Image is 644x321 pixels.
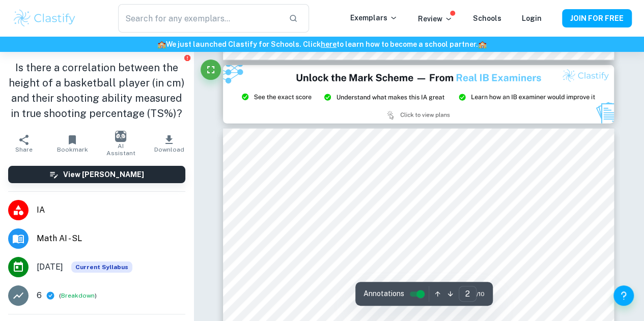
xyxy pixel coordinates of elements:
button: Bookmark [48,129,97,158]
span: Math AI - SL [37,232,185,245]
p: 6 [37,289,42,302]
a: Schools [473,14,501,22]
span: 🏫 [157,40,166,48]
span: ( ) [59,291,97,301]
img: AI Assistant [115,131,126,142]
img: Clastify logo [12,8,77,28]
span: Share [15,146,33,153]
button: Fullscreen [201,60,221,80]
button: AI Assistant [97,129,145,158]
h1: Is there a correlation between the height of a basketball player (in cm) and their shooting abili... [8,60,185,121]
span: Current Syllabus [71,261,132,273]
span: AI Assistant [103,142,139,157]
button: Breakdown [61,291,95,300]
span: Bookmark [57,146,88,153]
p: Exemplars [350,12,398,23]
input: Search for any exemplars... [118,4,281,33]
button: JOIN FOR FREE [562,9,632,27]
span: IA [37,204,185,216]
div: This exemplar is based on the current syllabus. Feel free to refer to it for inspiration/ideas wh... [71,261,132,273]
img: Ad [223,65,614,124]
span: [DATE] [37,261,63,273]
button: View [PERSON_NAME] [8,166,185,183]
button: Download [145,129,193,158]
h6: View [PERSON_NAME] [63,169,144,180]
a: Login [522,14,542,22]
span: Annotations [363,288,404,299]
button: Help and Feedback [613,285,634,306]
p: Review [418,13,453,24]
span: / 10 [477,289,485,299]
a: here [321,40,337,48]
span: 🏫 [478,40,487,48]
h6: We just launched Clastify for Schools. Click to learn how to become a school partner. [2,39,642,50]
span: Download [154,146,184,153]
button: Report issue [184,54,191,62]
